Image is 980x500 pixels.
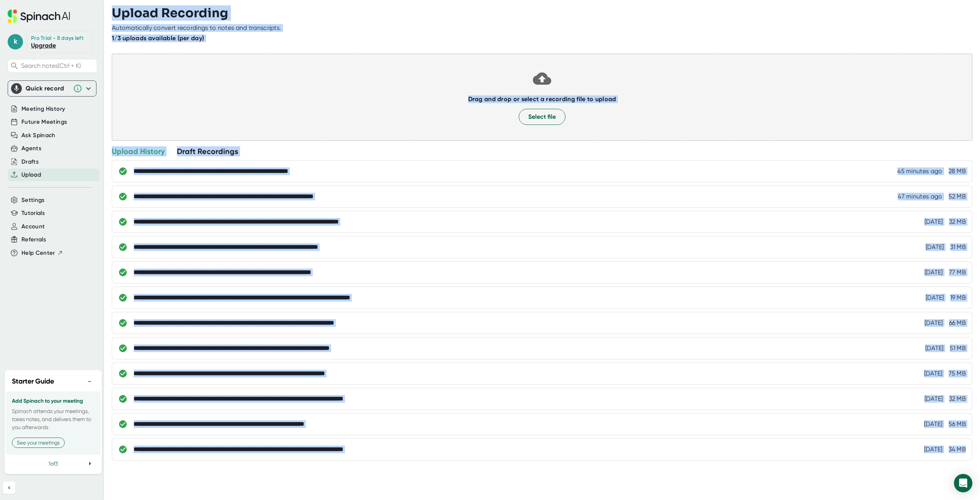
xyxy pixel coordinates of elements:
[21,249,55,257] span: Help Center
[924,319,943,327] div: 9/24/2025, 3:33:17 AM
[897,167,942,175] div: 9/29/2025, 3:06:18 AM
[950,344,966,352] div: 51 MB
[925,344,944,352] div: 9/24/2025, 3:22:02 AM
[924,446,942,453] div: 9/23/2025, 1:18:50 AM
[924,269,943,276] div: 9/25/2025, 11:55:16 PM
[949,395,966,403] div: 32 MB
[12,438,65,448] button: See your meetings
[949,319,966,327] div: 66 MB
[519,109,565,125] button: Select file
[924,370,942,377] div: 9/24/2025, 3:18:16 AM
[21,222,45,231] button: Account
[528,112,556,121] span: Select file
[112,146,165,156] div: Upload History
[21,62,95,69] span: Search notes (Ctrl + K)
[177,146,238,156] div: Draft Recordings
[21,157,39,166] button: Drafts
[949,370,966,377] div: 75 MB
[21,196,45,205] button: Settings
[924,395,943,403] div: 9/23/2025, 1:27:34 AM
[468,95,616,103] b: Drag and drop or select a recording file to upload
[949,167,966,175] div: 28 MB
[926,294,944,302] div: 9/25/2025, 1:48:07 PM
[11,81,93,96] div: Quick record
[21,118,67,126] button: Future Meetings
[21,144,41,153] button: Agents
[12,407,95,431] p: Spinach attends your meetings, takes notes, and delivers them to you afterwards
[924,420,942,428] div: 9/23/2025, 1:26:29 AM
[924,218,943,226] div: 9/26/2025, 2:17:32 AM
[21,170,41,179] button: Upload
[49,461,58,467] span: 1 of 3
[950,243,966,251] div: 31 MB
[21,209,45,218] button: Tutorials
[949,446,966,453] div: 34 MB
[85,376,95,387] button: −
[898,193,942,200] div: 9/29/2025, 3:03:55 AM
[112,34,204,42] b: 1/3 uploads available (per day)
[26,85,69,92] div: Quick record
[12,376,54,387] h2: Starter Guide
[21,131,56,140] button: Ask Spinach
[21,235,46,244] button: Referrals
[8,34,23,49] span: k
[926,243,944,251] div: 9/25/2025, 11:57:59 PM
[949,420,966,428] div: 56 MB
[950,294,966,302] div: 19 MB
[112,6,972,20] h3: Upload Recording
[31,42,56,49] a: Upgrade
[954,474,972,492] div: Open Intercom Messenger
[31,35,83,42] div: Pro Trial - 8 days left
[949,193,966,200] div: 52 MB
[21,105,65,113] button: Meeting History
[949,269,966,276] div: 77 MB
[949,218,966,226] div: 32 MB
[112,24,281,32] div: Automatically convert recordings to notes and transcripts.
[3,482,15,494] button: Collapse sidebar
[12,398,95,404] h3: Add Spinach to your meeting
[21,249,63,257] button: Help Center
